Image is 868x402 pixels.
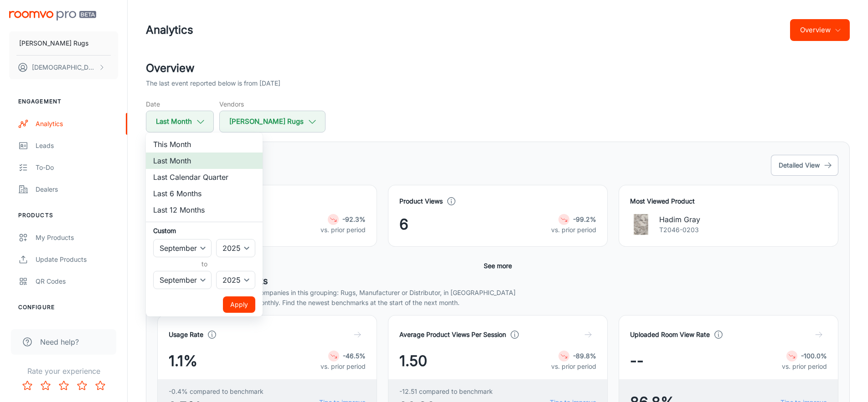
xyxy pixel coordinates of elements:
[155,259,253,269] h6: to
[223,296,255,313] button: Apply
[153,226,255,235] h6: Custom
[146,136,263,153] li: This Month
[146,153,263,169] li: Last Month
[146,202,263,218] li: Last 12 Months
[146,169,263,185] li: Last Calendar Quarter
[146,185,263,202] li: Last 6 Months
